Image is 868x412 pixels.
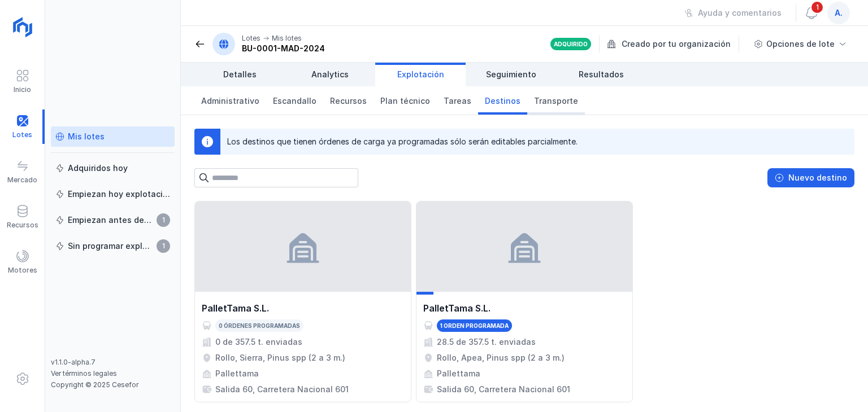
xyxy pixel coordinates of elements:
[444,95,471,107] span: Tareas
[7,176,37,185] div: Mercado
[272,34,302,43] div: Mis lotes
[527,86,585,115] a: Transporte
[202,301,269,315] div: PalletTama S.L.
[835,7,843,19] span: a.
[440,322,509,330] div: 1 orden programada
[437,86,478,115] a: Tareas
[68,131,105,142] div: Mis lotes
[194,63,285,86] a: Detalles
[68,240,153,252] div: Sin programar explotación
[677,3,789,23] button: Ayuda y comentarios
[51,184,175,204] a: Empiezan hoy explotación
[374,86,437,115] a: Plan técnico
[554,40,588,48] div: Adquirido
[437,384,570,395] div: Salida 60, Carretera Nacional 601
[242,43,325,54] div: BU-0001-MAD-2024
[607,36,741,52] div: Creado por tu organización
[51,380,175,389] div: Copyright © 2025 Cesefor
[330,95,367,107] span: Recursos
[466,63,556,86] a: Seguimiento
[157,239,170,253] span: 1
[485,95,520,107] span: Destinos
[215,384,349,395] div: Salida 60, Carretera Nacional 601
[215,336,302,348] div: 0 de 357.5 t. enviadas
[534,95,578,107] span: Transporte
[266,86,323,115] a: Escandallo
[8,13,37,41] img: logoRight.svg
[397,69,444,80] span: Explotación
[51,126,175,147] a: Mis lotes
[242,34,261,43] div: Lotes
[201,95,259,107] span: Administrativo
[311,69,349,80] span: Analytics
[375,63,466,86] a: Explotación
[68,163,128,174] div: Adquiridos hoy
[273,95,316,107] span: Escandallo
[810,1,824,14] span: 1
[285,63,375,86] a: Analytics
[478,86,527,115] a: Destinos
[51,210,175,230] a: Empiezan antes de 7 días1
[219,322,300,330] div: 0 órdenes programadas
[68,189,170,200] div: Empiezan hoy explotación
[788,172,847,183] div: Nuevo destino
[51,158,175,178] a: Adquiridos hoy
[556,63,646,86] a: Resultados
[51,358,175,367] div: v1.1.0-alpha.7
[380,95,430,107] span: Plan técnico
[767,168,854,187] button: Nuevo destino
[486,69,536,80] span: Seguimiento
[215,352,345,363] div: Rollo, Sierra, Pinus spp (2 a 3 m.)
[698,7,782,19] div: Ayuda y comentarios
[194,86,266,115] a: Administrativo
[437,336,536,348] div: 28.5 de 357.5 t. enviadas
[437,368,480,379] div: Pallettama
[51,236,175,256] a: Sin programar explotación1
[51,369,117,378] a: Ver términos legales
[227,136,578,147] div: Los destinos que tienen órdenes de carga ya programadas sólo serán editables parcialmente.
[766,38,835,50] div: Opciones de lote
[223,69,257,80] span: Detalles
[423,301,491,315] div: PalletTama S.L.
[323,86,374,115] a: Recursos
[437,352,565,363] div: Rollo, Apea, Pinus spp (2 a 3 m.)
[14,85,31,94] div: Inicio
[579,69,624,80] span: Resultados
[8,266,37,275] div: Motores
[215,368,259,379] div: Pallettama
[157,213,170,227] span: 1
[68,214,153,226] div: Empiezan antes de 7 días
[7,221,38,230] div: Recursos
